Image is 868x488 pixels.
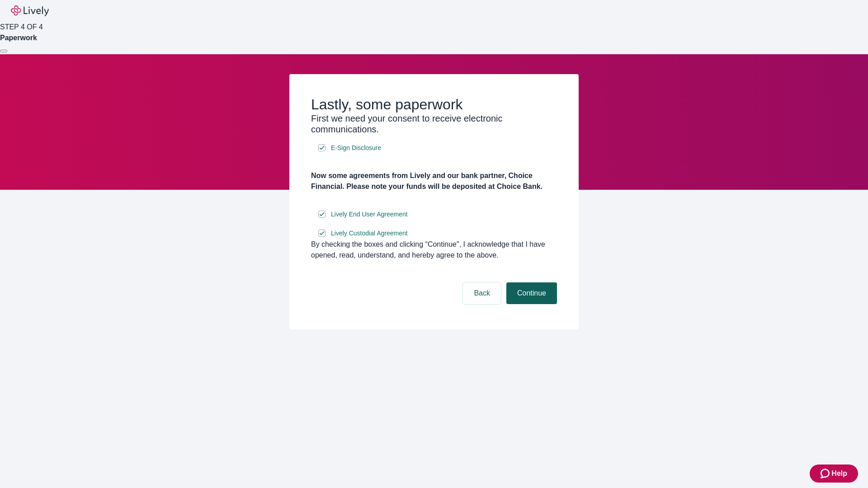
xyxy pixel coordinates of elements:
button: Continue [506,282,557,304]
span: Lively Custodial Agreement [331,229,408,238]
span: E-Sign Disclosure [331,143,381,153]
img: Lively [11,5,49,16]
span: Lively End User Agreement [331,210,408,219]
button: Zendesk support iconHelp [810,465,858,483]
a: e-sign disclosure document [329,228,410,239]
h3: First we need your consent to receive electronic communications. [311,113,557,135]
svg: Zendesk support icon [821,468,831,479]
h2: Lastly, some paperwork [311,96,557,113]
div: By checking the boxes and clicking “Continue", I acknowledge that I have opened, read, understand... [311,239,557,261]
h4: Now some agreements from Lively and our bank partner, Choice Financial. Please note your funds wi... [311,170,557,192]
a: e-sign disclosure document [329,209,410,220]
a: e-sign disclosure document [329,142,383,154]
button: Back [463,282,501,304]
span: Help [831,468,847,479]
